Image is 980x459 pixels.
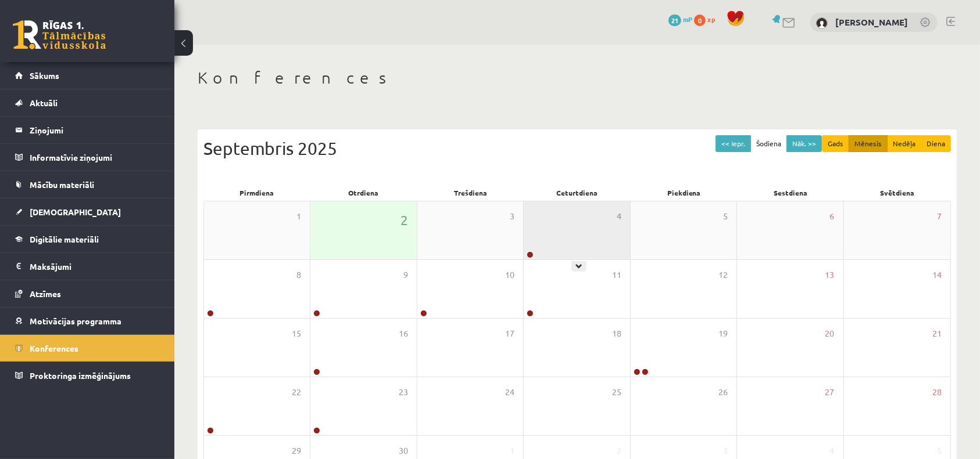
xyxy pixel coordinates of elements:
button: Nedēļa [887,135,921,152]
span: 28 [932,386,942,399]
legend: Maksājumi [30,253,160,280]
button: Nāk. >> [786,135,822,152]
span: Digitālie materiāli [30,234,99,244]
span: 20 [825,327,835,340]
div: Otrdiena [310,185,417,201]
span: 18 [612,327,621,340]
span: Mācību materiāli [30,179,94,190]
button: Gads [822,135,849,152]
span: [DEMOGRAPHIC_DATA] [30,207,121,217]
span: 24 [505,386,514,399]
span: 5 [937,444,942,457]
a: Proktoringa izmēģinājums [15,362,160,389]
button: << Iepr. [716,135,751,152]
span: 3 [723,444,728,457]
a: Sākums [15,62,160,89]
span: 27 [825,386,835,399]
a: Informatīvie ziņojumi [15,144,160,171]
legend: Informatīvie ziņojumi [30,144,160,171]
a: Konferences [15,335,160,362]
span: Atzīmes [30,288,61,299]
span: 2 [400,210,408,230]
button: Mēnesis [849,135,888,152]
span: Konferences [30,343,78,353]
div: Ceturtdiena [524,185,631,201]
div: Sestdiena [738,185,845,201]
span: 29 [292,444,301,457]
a: Maksājumi [15,253,160,280]
span: 22 [292,386,301,399]
div: Svētdiena [844,185,951,201]
span: 17 [505,327,514,340]
span: 4 [830,444,835,457]
span: 1 [296,210,301,223]
span: 0 [694,15,706,26]
span: 8 [296,269,301,281]
button: Šodiena [750,135,787,152]
span: 7 [937,210,942,223]
a: Digitālie materiāli [15,226,160,252]
div: Septembris 2025 [203,135,951,161]
span: 19 [718,327,728,340]
span: 1 [510,444,514,457]
span: 10 [505,269,514,281]
a: Motivācijas programma [15,308,160,334]
span: 21 [668,15,681,26]
a: Aktuāli [15,89,160,116]
span: mP [683,15,692,24]
span: 4 [617,210,621,223]
span: 6 [830,210,835,223]
div: Piekdiena [631,185,738,201]
a: [PERSON_NAME] [835,16,908,28]
a: 0 xp [694,15,721,24]
span: 11 [612,269,621,281]
span: 12 [718,269,728,281]
legend: Ziņojumi [30,117,160,143]
span: xp [707,15,715,24]
span: Proktoringa izmēģinājums [30,370,131,381]
span: 13 [825,269,835,281]
span: 16 [399,327,408,340]
a: Atzīmes [15,280,160,307]
a: Rīgas 1. Tālmācības vidusskola [13,20,106,49]
span: 3 [510,210,514,223]
a: [DEMOGRAPHIC_DATA] [15,198,160,225]
span: 15 [292,327,301,340]
span: 2 [617,444,621,457]
button: Diena [921,135,951,152]
span: 14 [932,269,942,281]
span: 5 [723,210,728,223]
a: Ziņojumi [15,117,160,143]
span: 26 [718,386,728,399]
div: Trešdiena [417,185,524,201]
span: 9 [403,269,408,281]
span: 21 [932,327,942,340]
a: 21 mP [668,15,692,24]
h1: Konferences [198,68,957,88]
span: 23 [399,386,408,399]
div: Pirmdiena [203,185,310,201]
span: 30 [399,444,408,457]
img: Estere Naudiņa-Dannenberga [816,17,828,29]
span: Sākums [30,70,59,81]
span: 25 [612,386,621,399]
span: Aktuāli [30,97,58,108]
span: Motivācijas programma [30,316,121,326]
a: Mācību materiāli [15,171,160,198]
